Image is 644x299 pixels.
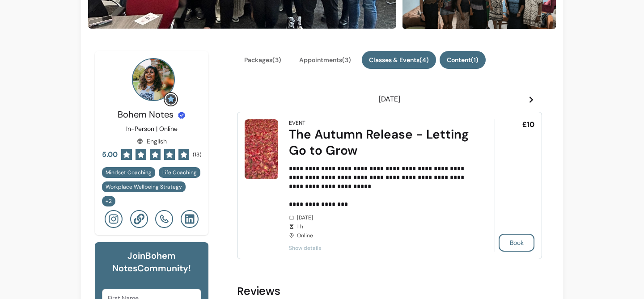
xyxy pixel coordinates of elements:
[289,126,470,159] div: The Autumn Release - Letting Go to Grow
[106,183,182,190] span: Workplace Wellbeing Strategy
[292,51,358,69] button: Appointments(3)
[132,58,175,101] img: Provider image
[165,94,176,105] img: Grow
[137,137,167,146] div: English
[297,223,470,230] span: 1 h
[102,249,201,274] h6: Join Bohem Notes Community!
[126,124,178,133] p: In-Person | Online
[440,51,486,69] button: Content(1)
[499,234,534,252] button: Book
[237,51,288,69] button: Packages(3)
[237,90,542,108] header: [DATE]
[162,169,197,176] span: Life Coaching
[237,284,542,299] h2: Reviews
[245,119,278,179] img: The Autumn Release - Letting Go to Grow
[289,244,470,252] span: Show details
[522,119,534,130] span: £10
[118,109,174,120] span: Bohem Notes
[193,151,201,158] span: ( 13 )
[289,119,305,126] div: Event
[362,51,436,69] button: Classes & Events(4)
[104,198,114,205] span: + 2
[106,169,152,176] span: Mindset Coaching
[289,214,470,239] div: [DATE] Online
[102,149,118,160] span: 5.00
